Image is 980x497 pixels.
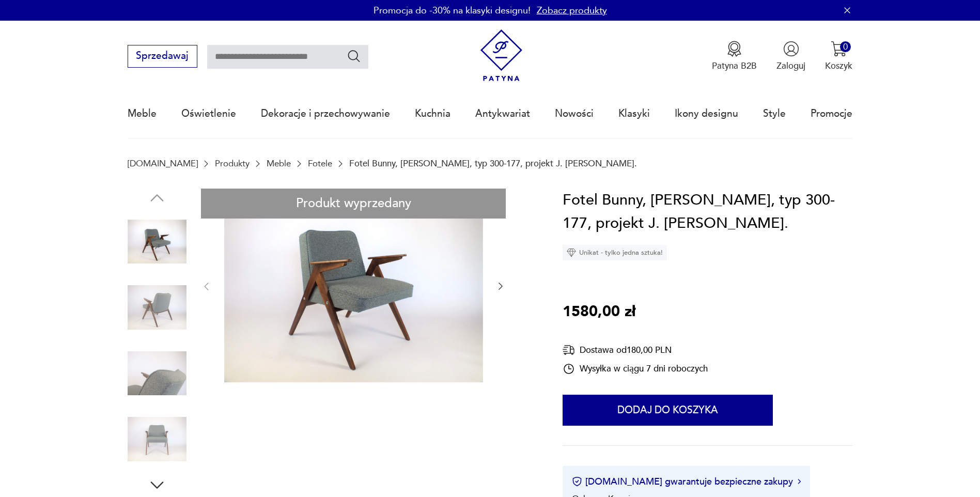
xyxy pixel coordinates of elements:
p: 1580,00 zł [563,300,635,324]
button: Sprzedawaj [128,45,197,68]
img: Zdjęcie produktu Fotel Bunny, Zajączek, typ 300-177, projekt J. Chierowski. [224,189,483,383]
p: Zaloguj [776,60,805,72]
a: [DOMAIN_NAME] [128,159,198,168]
img: Ikona dostawy [563,344,575,356]
div: Dostawa od 180,00 PLN [563,344,708,356]
a: Meble [267,159,291,168]
img: Zdjęcie produktu Fotel Bunny, Zajączek, typ 300-177, projekt J. Chierowski. [128,278,186,337]
a: Produkty [215,159,250,168]
a: Promocje [811,90,852,137]
button: Zaloguj [776,41,805,72]
img: Zdjęcie produktu Fotel Bunny, Zajączek, typ 300-177, projekt J. Chierowski. [128,344,186,403]
a: Zobacz produkty [537,4,607,17]
h1: Fotel Bunny, [PERSON_NAME], typ 300-177, projekt J. [PERSON_NAME]. [563,189,853,236]
a: Klasyki [618,90,650,137]
div: Wysyłka w ciągu 7 dni roboczych [563,363,708,375]
a: Antykwariat [475,90,530,137]
button: 0Koszyk [825,41,852,72]
img: Ikona diamentu [567,248,576,257]
div: Produkt wyprzedany [201,189,506,219]
a: Ikony designu [675,90,738,137]
button: Patyna B2B [712,41,757,72]
a: Fotele [308,159,332,168]
button: Dodaj do koszyka [563,395,773,426]
p: Fotel Bunny, [PERSON_NAME], typ 300-177, projekt J. [PERSON_NAME]. [349,159,637,168]
a: Oświetlenie [181,90,236,137]
p: Patyna B2B [712,60,757,72]
img: Ikona certyfikatu [572,476,582,487]
a: Nowości [555,90,594,137]
a: Meble [128,90,157,137]
a: Dekoracje i przechowywanie [261,90,390,137]
img: Zdjęcie produktu Fotel Bunny, Zajączek, typ 300-177, projekt J. Chierowski. [128,212,186,271]
img: Ikona koszyka [831,41,847,57]
a: Style [763,90,786,137]
div: Unikat - tylko jedna sztuka! [563,245,667,260]
button: Szukaj [347,49,362,64]
a: Kuchnia [415,90,450,137]
div: 0 [840,41,851,52]
button: [DOMAIN_NAME] gwarantuje bezpieczne zakupy [572,475,801,488]
p: Promocja do -30% na klasyki designu! [374,4,531,17]
img: Ikona medalu [726,41,742,57]
a: Ikona medaluPatyna B2B [712,41,757,72]
p: Koszyk [825,60,852,72]
img: Ikona strzałki w prawo [798,479,801,484]
img: Ikonka użytkownika [783,41,799,57]
img: Patyna - sklep z meblami i dekoracjami vintage [475,29,527,82]
img: Zdjęcie produktu Fotel Bunny, Zajączek, typ 300-177, projekt J. Chierowski. [128,410,186,469]
a: Sprzedawaj [128,53,197,61]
